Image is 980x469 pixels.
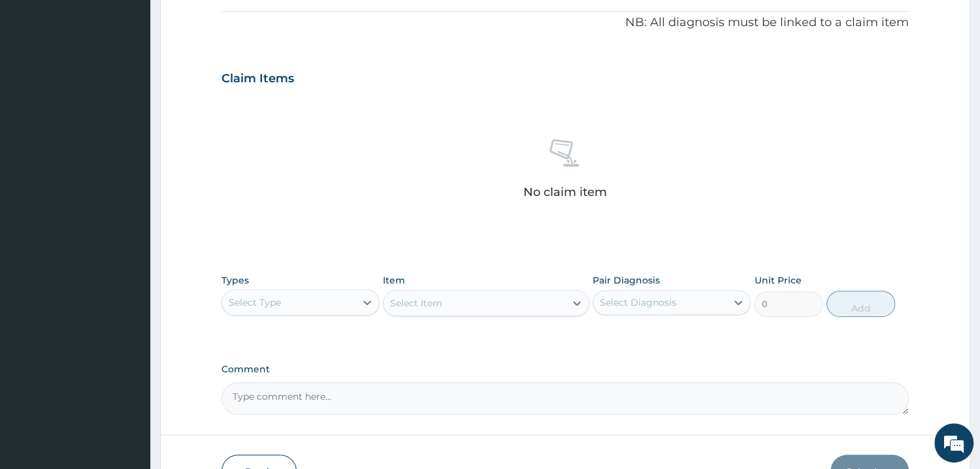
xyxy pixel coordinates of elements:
[826,291,895,317] button: Add
[754,274,801,287] label: Unit Price
[221,364,909,375] label: Comment
[214,7,246,38] div: Minimize live chat window
[76,147,180,279] span: We're online!
[600,296,676,309] div: Select Diagnosis
[221,14,909,31] p: NB: All diagnosis must be linked to a claim item
[229,296,281,309] div: Select Type
[7,322,249,368] textarea: Type your message and hit 'Enter'
[24,65,53,98] img: d_794563401_company_1708531726252_794563401
[523,186,607,199] p: No claim item
[68,73,220,90] div: Chat with us now
[221,275,249,286] label: Types
[383,274,405,287] label: Item
[593,274,660,287] label: Pair Diagnosis
[221,72,294,86] h3: Claim Items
